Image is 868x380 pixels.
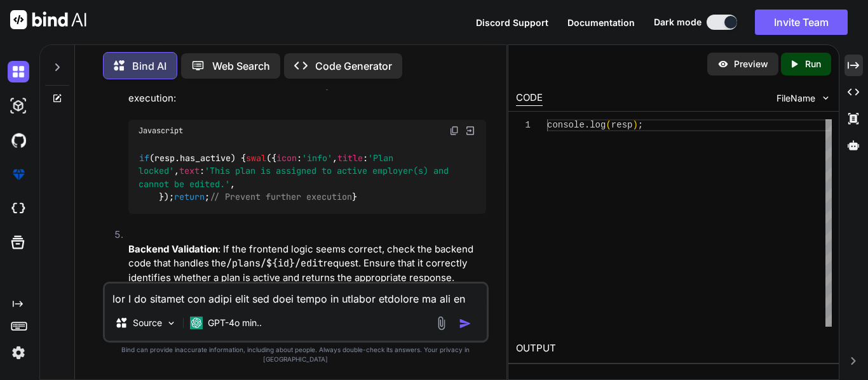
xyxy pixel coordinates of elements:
span: Discord Support [476,17,548,28]
span: Javascript [139,126,183,136]
p: Bind AI [132,58,166,74]
img: chevron down [820,93,831,103]
button: Documentation [567,16,635,29]
span: Documentation [567,17,635,28]
span: swal [246,152,266,164]
span: FileName [776,92,815,105]
img: copy [449,126,459,136]
span: Dark mode [654,16,702,29]
img: GPT-4o mini [190,317,203,329]
span: log [590,120,606,130]
span: has_active [180,152,231,164]
p: Bind can provide inaccurate information, including about people. Always double-check its answers.... [103,345,489,364]
img: icon [459,317,471,330]
span: resp [611,120,633,130]
button: Invite Team [755,10,848,35]
span: console [547,120,585,130]
span: . [585,120,590,130]
div: 1 [516,119,531,131]
img: darkChat [8,61,29,82]
span: title [337,152,363,164]
span: ; [638,120,643,130]
code: (resp. ) { ({ : , : , : , }); ; } [139,152,454,204]
div: CODE [516,91,543,106]
code: /plans/${id}/edit [226,257,323,270]
img: cloudideIcon [8,198,29,219]
p: Web Search [212,58,270,74]
img: Bind AI [10,10,86,29]
span: return [174,192,205,203]
img: Pick Models [166,318,177,329]
img: attachment [434,316,449,331]
p: Preview [734,58,768,70]
p: Run [805,58,821,70]
span: if [139,152,149,164]
p: GPT-4o min.. [208,317,262,329]
p: Code Generator [315,58,392,74]
img: Open in Browser [465,125,476,136]
img: settings [8,342,29,364]
span: 'This plan is assigned to active employer(s) and cannot be edited.' [139,166,454,190]
p: Source [133,317,162,329]
h2: OUTPUT [508,334,839,364]
button: Discord Support [476,16,548,29]
span: 'Plan locked' [139,152,398,176]
strong: Backend Validation [128,243,218,255]
span: // Prevent further execution [210,192,352,203]
img: preview [717,58,729,70]
p: : If the frontend logic seems correct, check the backend code that handles the request. Ensure th... [128,242,486,285]
span: 'info' [302,152,332,164]
img: darkAi-studio [8,95,29,117]
img: githubDark [8,129,29,151]
span: ( [606,120,611,130]
span: text [179,166,200,177]
span: icon [276,152,297,164]
img: premium [8,164,29,185]
span: ) [632,120,637,130]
